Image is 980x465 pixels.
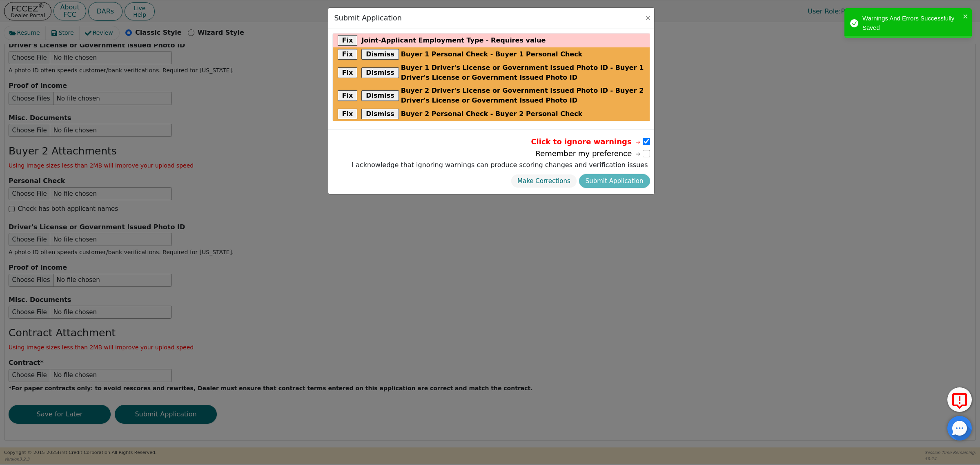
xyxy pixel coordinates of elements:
button: Fix [338,109,358,119]
span: Joint-Applicant Employment Type - Requires value [361,36,546,45]
button: Dismiss [361,109,399,119]
button: close [963,11,969,21]
span: Remember my preference [535,148,641,159]
span: Buyer 1 Personal Check - Buyer 1 Personal Check [401,49,583,59]
span: Click to ignore warnings [531,136,641,147]
button: Dismiss [361,67,399,78]
span: Buyer 1 Driver's License or Government Issued Photo ID - Buyer 1 Driver's License or Government I... [401,63,645,83]
span: Buyer 2 Driver's License or Government Issued Photo ID - Buyer 2 Driver's License or Government I... [401,86,645,105]
button: Fix [338,49,358,60]
button: Fix [338,67,358,78]
label: I acknowledge that ignoring warnings can produce scoring changes and verification issues [350,160,650,170]
button: Fix [338,35,358,46]
span: Buyer 2 Personal Check - Buyer 2 Personal Check [401,109,583,119]
button: Dismiss [361,49,399,60]
h3: Submit Application [334,14,402,22]
button: Close [644,14,652,22]
button: Dismiss [361,90,399,101]
button: Make Corrections [511,174,577,188]
div: Warnings And Errors Successfully Saved [862,14,960,32]
button: Fix [338,90,358,101]
button: Report Error to FCC [947,387,972,412]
